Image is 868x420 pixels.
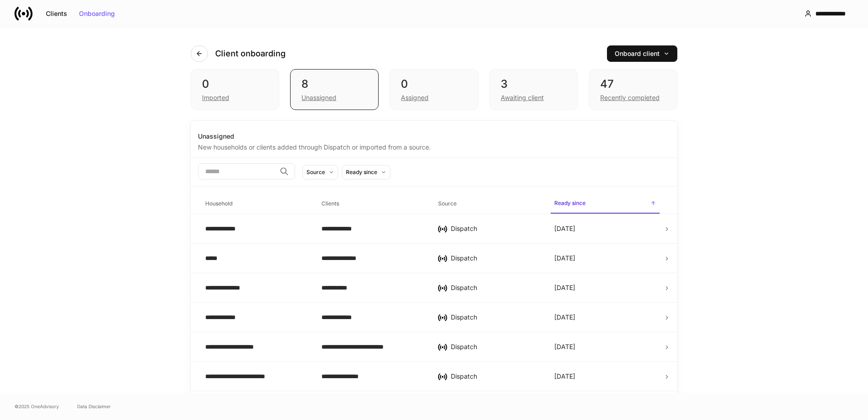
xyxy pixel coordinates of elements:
p: [DATE] [554,224,575,233]
div: 47 [600,77,666,91]
div: Dispatch [451,342,540,351]
p: [DATE] [554,283,575,292]
div: Dispatch [451,224,540,233]
div: Imported [202,93,229,102]
div: Clients [46,10,67,17]
div: 0Imported [191,69,279,110]
div: Dispatch [451,283,540,292]
h6: Ready since [554,199,586,207]
p: [DATE] [554,254,575,263]
div: 3 [501,77,567,91]
div: Unassigned [301,93,336,102]
div: Onboarding [79,10,115,17]
a: Data Disclaimer [77,403,111,410]
p: [DATE] [554,342,575,351]
button: Clients [40,6,73,21]
button: Ready since [342,165,390,180]
button: Onboarding [73,6,121,21]
div: Dispatch [451,372,540,381]
div: 8 [301,77,367,91]
div: Source [306,168,325,176]
div: 8Unassigned [290,69,379,110]
div: 47Recently completed [589,69,677,110]
div: Onboard client [615,50,670,57]
h6: Clients [321,199,339,208]
button: Onboard client [607,45,677,62]
button: Source [302,165,338,180]
p: [DATE] [554,372,575,381]
div: Recently completed [600,93,660,102]
h6: Source [438,199,457,208]
h6: Household [205,199,232,208]
span: Household [202,195,311,213]
div: Unassigned [198,132,670,141]
span: Source [434,195,543,213]
p: [DATE] [554,313,575,322]
div: 0Assigned [390,69,478,110]
span: © 2025 OneAdvisory [15,403,59,410]
div: Dispatch [451,254,540,263]
span: Clients [318,195,427,213]
div: 0 [202,77,268,91]
div: Awaiting client [501,93,544,102]
div: Ready since [346,168,377,176]
div: Assigned [401,93,429,102]
div: New households or clients added through Dispatch or imported from a source. [198,141,670,152]
div: 0 [401,77,467,91]
span: Ready since [551,194,660,214]
div: 3Awaiting client [489,69,578,110]
div: Dispatch [451,313,540,322]
h4: Client onboarding [215,48,286,59]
